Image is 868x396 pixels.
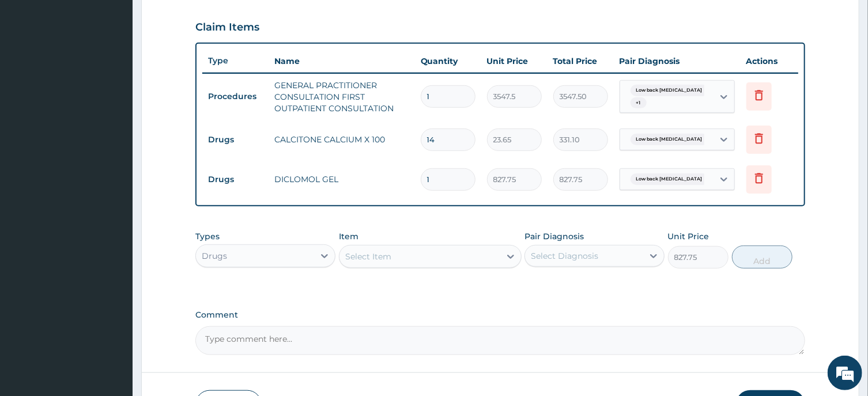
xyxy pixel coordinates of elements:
label: Comment [195,310,805,320]
div: Select Diagnosis [531,250,598,262]
th: Actions [741,50,798,73]
th: Total Price [548,50,614,73]
td: GENERAL PRACTITIONER CONSULTATION FIRST OUTPATIENT CONSULTATION [269,74,414,120]
td: DICLOMOL GEL [269,168,414,191]
span: Low back [MEDICAL_DATA] [631,174,708,185]
label: Unit Price [668,231,710,242]
h3: Claim Items [195,21,259,34]
td: Drugs [202,169,269,190]
td: CALCITONE CALCIUM X 100 [269,128,414,151]
td: Drugs [202,129,269,150]
th: Quantity [415,50,481,73]
div: Minimize live chat window [189,6,217,33]
th: Unit Price [481,50,548,73]
img: d_794563401_company_1708531726252_794563401 [21,58,47,86]
textarea: Type your message and hit 'Enter' [6,269,220,310]
label: Item [339,231,358,242]
span: + 1 [631,97,647,109]
div: Chat with us now [60,65,194,80]
th: Name [269,50,414,73]
div: Select Item [345,251,391,262]
td: Procedures [202,86,269,107]
span: Low back [MEDICAL_DATA] [631,134,708,145]
label: Pair Diagnosis [524,231,584,242]
button: Add [732,246,793,269]
div: Drugs [202,250,227,262]
span: Low back [MEDICAL_DATA] [631,85,708,96]
th: Type [202,50,269,71]
span: We're online! [67,122,159,239]
label: Types [195,232,220,242]
th: Pair Diagnosis [614,50,741,73]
